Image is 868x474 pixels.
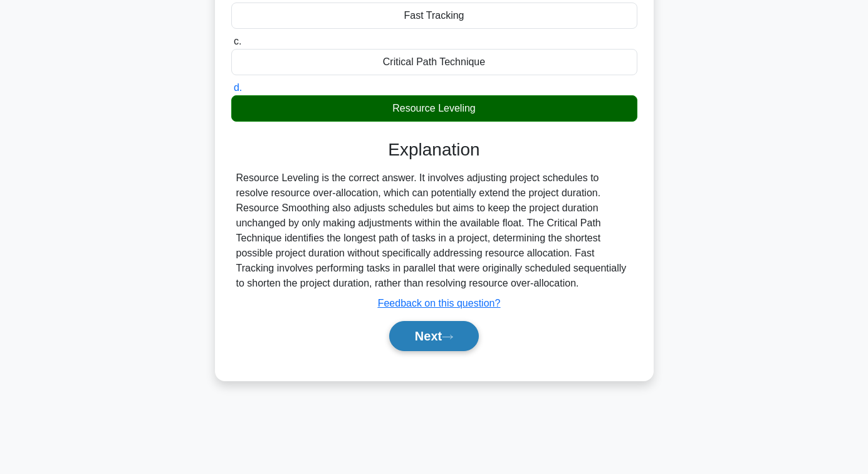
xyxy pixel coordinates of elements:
[234,36,241,46] span: c.
[231,49,637,75] div: Critical Path Technique
[378,298,501,308] a: Feedback on this question?
[236,171,632,291] div: Resource Leveling is the correct answer. It involves adjusting project schedules to resolve resou...
[231,95,637,122] div: Resource Leveling
[234,82,242,93] span: d.
[239,139,630,161] h3: Explanation
[389,321,479,351] button: Next
[231,3,637,29] div: Fast Tracking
